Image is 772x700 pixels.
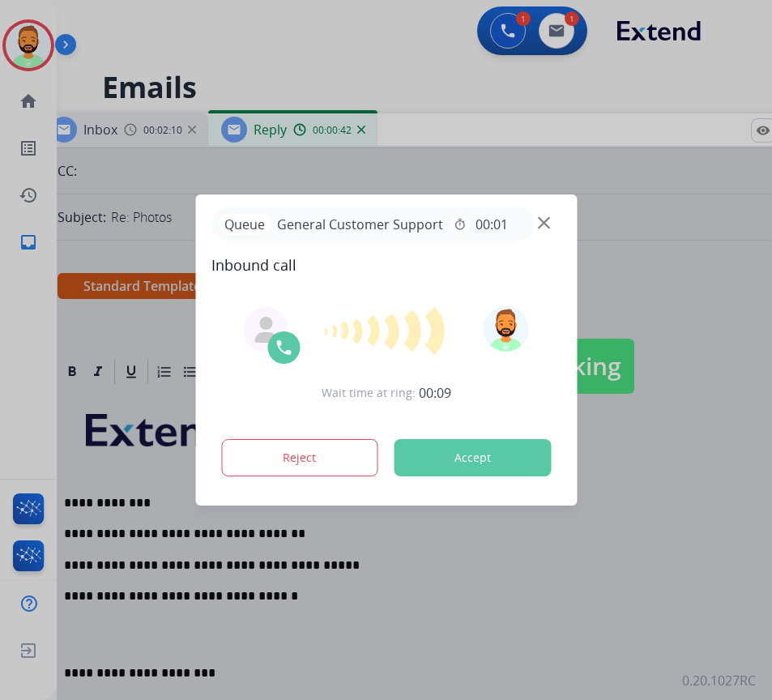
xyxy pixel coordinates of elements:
[211,254,561,276] span: Inbound call
[682,671,756,690] p: 0.20.1027RC
[322,385,416,401] span: Wait time at ring:
[218,214,271,234] p: Queue
[538,217,550,229] img: close-button
[394,439,551,476] button: Accept
[271,215,450,234] span: General Customer Support
[274,338,293,357] img: call-icon
[476,215,508,234] span: 00:01
[453,218,466,231] mat-icon: timer
[419,383,451,403] span: 00:09
[484,306,529,352] img: avatar
[221,439,378,476] button: Reject
[253,317,279,343] img: agent-avatar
